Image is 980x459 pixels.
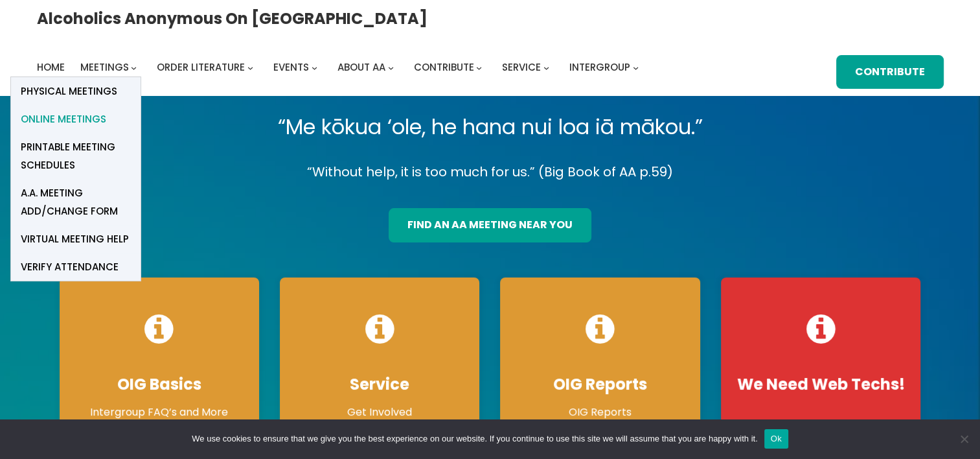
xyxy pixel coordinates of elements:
[957,432,970,445] span: No
[273,60,309,74] span: Events
[80,60,129,74] span: Meetings
[734,375,907,394] h4: We Need Web Techs!
[273,58,309,76] a: Events
[49,161,931,183] p: “Without help, it is too much for us.” (Big Book of AA p.59)
[37,58,65,76] a: Home
[80,58,129,76] a: Meetings
[21,184,131,220] span: A.A. Meeting Add/Change Form
[337,58,385,76] a: About AA
[49,109,931,145] p: “Me kōkua ‘ole, he hana nui loa iā mākou.”
[476,65,482,71] button: Contribute submenu
[11,133,141,179] a: Printable Meeting Schedules
[11,77,141,105] a: Physical Meetings
[37,58,643,76] nav: Intergroup
[633,65,639,71] button: Intergroup submenu
[337,60,385,74] span: About AA
[247,65,253,71] button: Order Literature submenu
[569,60,630,74] span: Intergroup
[73,375,246,394] h4: OIG Basics
[389,208,591,242] a: find an aa meeting near you
[414,58,474,76] a: Contribute
[836,55,944,89] a: Contribute
[11,225,141,253] a: Virtual Meeting Help
[73,405,246,420] p: Intergroup FAQ’s and More
[21,82,117,100] span: Physical Meetings
[37,5,427,32] a: Alcoholics Anonymous on [GEOGRAPHIC_DATA]
[543,65,549,71] button: Service submenu
[764,429,788,449] button: Ok
[21,258,119,276] span: verify attendance
[192,432,757,445] span: We use cookies to ensure that we give you the best experience on our website. If you continue to ...
[414,60,474,74] span: Contribute
[388,65,394,71] button: About AA submenu
[131,65,137,71] button: Meetings submenu
[21,230,129,248] span: Virtual Meeting Help
[11,105,141,133] a: Online Meetings
[37,60,65,74] span: Home
[312,65,317,71] button: Events submenu
[513,405,687,420] p: OIG Reports
[502,58,541,76] a: Service
[11,253,141,281] a: verify attendance
[513,375,687,394] h4: OIG Reports
[157,60,245,74] span: Order Literature
[21,110,106,128] span: Online Meetings
[502,60,541,74] span: Service
[293,375,466,394] h4: Service
[11,179,141,225] a: A.A. Meeting Add/Change Form
[293,405,466,420] p: Get Involved
[21,138,131,174] span: Printable Meeting Schedules
[569,58,630,76] a: Intergroup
